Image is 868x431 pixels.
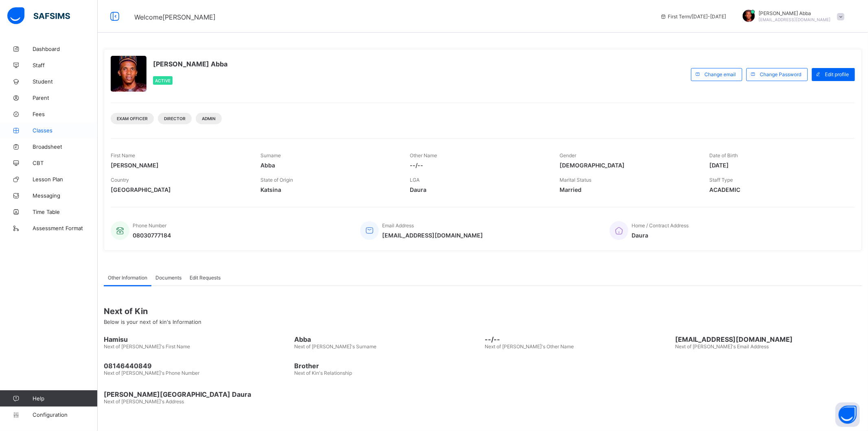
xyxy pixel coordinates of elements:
span: Next of [PERSON_NAME]'s First Name [104,343,190,350]
span: session/term information [660,13,726,20]
span: Next of Kin's Relationship [294,370,352,376]
span: Edit profile [825,71,849,77]
span: Country [111,177,129,183]
span: Welcome [PERSON_NAME] [134,13,216,21]
span: Change email [704,71,736,77]
div: RabeAbba [735,10,848,23]
span: Daura [410,186,548,193]
span: [GEOGRAPHIC_DATA] [111,186,248,193]
span: Broadsheet [33,143,98,150]
span: Next of [PERSON_NAME]'s Other Name [485,343,574,350]
span: Married [560,186,697,193]
span: Fees [33,111,98,117]
span: ACADEMIC [709,186,847,193]
span: Documents [155,275,181,281]
span: Next of [PERSON_NAME]'s Address [104,398,184,405]
span: Abba [260,162,398,169]
span: Next of [PERSON_NAME]'s Phone Number [104,370,199,376]
span: [PERSON_NAME] Abba [153,60,227,68]
span: Dashboard [33,46,98,52]
span: Active [155,78,171,83]
span: [EMAIL_ADDRESS][DOMAIN_NAME] [382,232,483,239]
span: Classes [33,127,98,134]
span: Other Information [108,275,147,281]
img: safsims [7,7,70,24]
span: Staff [33,62,98,68]
span: 08030777184 [133,232,171,239]
span: [DATE] [709,162,847,169]
span: Below is your next of kin's Information [104,319,201,325]
span: [EMAIL_ADDRESS][DOMAIN_NAME] [676,335,862,343]
span: [EMAIL_ADDRESS][DOMAIN_NAME] [759,17,831,22]
span: Exam Officer [117,116,148,121]
span: Change Password [760,71,801,77]
span: Help [33,395,97,402]
span: Email Address [382,222,414,229]
span: Next of [PERSON_NAME]'s Surname [294,343,376,350]
span: Lesson Plan [33,176,98,183]
span: Other Name [410,152,437,158]
span: Marital Status [560,177,591,183]
span: DIRECTOR [164,116,186,121]
span: --/-- [410,162,548,169]
span: Katsina [260,186,398,193]
span: Brother [294,362,481,370]
span: Student [33,78,98,85]
span: Messaging [33,192,98,199]
span: Next of [PERSON_NAME]'s Email Address [676,343,769,350]
span: [PERSON_NAME] [111,162,248,169]
span: Phone Number [133,222,166,229]
span: First Name [111,152,135,158]
span: [DEMOGRAPHIC_DATA] [560,162,697,169]
span: Hamisu [104,335,290,343]
span: Edit Requests [190,275,221,281]
span: Staff Type [709,177,733,183]
span: Home / Contract Address [632,222,689,229]
span: Admin [202,116,216,121]
span: Next of Kin [104,306,862,316]
span: 08146440849 [104,362,290,370]
button: Open asap [835,402,860,427]
span: State of Origin [260,177,293,183]
span: [PERSON_NAME][GEOGRAPHIC_DATA] Daura [104,390,862,398]
span: [PERSON_NAME] Abba [759,10,831,16]
span: Abba [294,335,481,343]
span: Time Table [33,209,98,215]
span: CBT [33,160,98,166]
span: LGA [410,177,420,183]
span: Parent [33,95,98,101]
span: Gender [560,152,576,158]
span: Daura [632,232,689,239]
span: Surname [260,152,281,158]
span: Date of Birth [709,152,738,158]
span: Assessment Format [33,225,98,231]
span: Configuration [33,411,97,418]
span: --/-- [485,335,671,343]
